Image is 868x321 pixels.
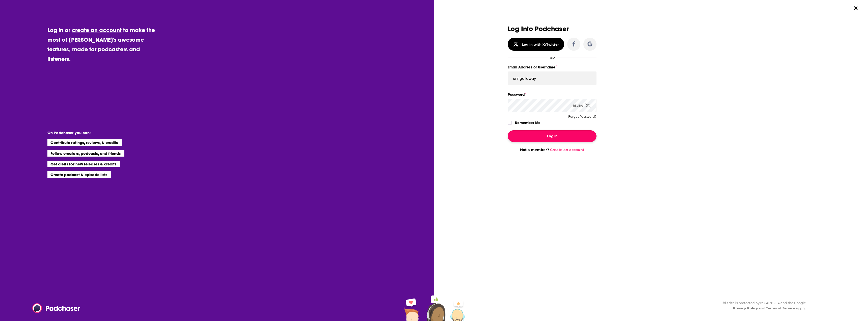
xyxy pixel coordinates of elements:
a: create an account [72,27,122,34]
h3: Log Into Podchaser [508,25,596,33]
div: Not a member? [508,147,596,152]
div: This site is protected by reCAPTCHA and the Google and apply. [717,300,806,311]
div: Log in with X/Twitter [522,42,559,46]
label: Email Address or Username [508,64,596,70]
label: Remember Me [515,119,540,126]
li: On Podchaser you can: [47,130,148,135]
button: Log In [508,130,596,142]
a: Terms of Service [766,306,795,310]
a: Privacy Policy [733,306,758,310]
input: Email Address or Username [508,71,596,85]
li: Follow creators, podcasts, and friends [47,150,124,157]
a: Podchaser - Follow, Share and Rate Podcasts [32,303,77,313]
div: Reveal [573,99,590,112]
button: Log in with X/Twitter [508,38,564,51]
img: Podchaser - Follow, Share and Rate Podcasts [32,303,81,313]
a: Create an account [550,147,584,152]
li: Get alerts for new releases & credits [47,161,120,167]
button: Close Button [851,3,861,13]
li: Contribute ratings, reviews, & credits [47,139,122,146]
div: OR [550,56,555,60]
button: Forgot Password? [568,115,596,118]
label: Password [508,91,596,98]
li: Create podcast & episode lists [47,171,111,178]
